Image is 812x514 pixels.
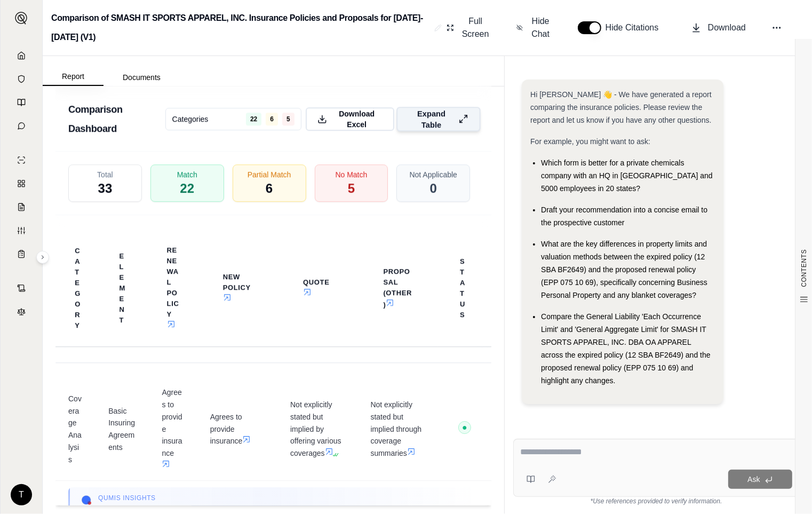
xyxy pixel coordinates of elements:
[7,115,36,137] a: Chat
[97,169,113,180] span: Total
[460,15,491,41] span: Full Screen
[306,107,394,131] button: Download Excel
[154,239,193,338] th: Renewal Policy
[248,169,291,180] span: Partial Match
[172,114,209,124] span: Categories
[7,220,36,241] a: Custom Report
[7,149,36,171] a: Single Policy
[7,68,36,90] a: Documents Vault
[290,399,345,460] span: Not explicitly stated but implied by offering various coverages
[7,278,36,299] a: Contract Analysis
[162,386,184,471] span: Agrees to provide insurance
[210,265,265,311] th: New Policy
[177,169,197,180] span: Match
[410,169,458,180] span: Not Applicable
[7,196,36,218] a: Claim Coverage
[462,423,467,432] span: ●
[529,15,552,41] span: Hide Chat
[62,239,93,337] th: Category
[409,108,454,130] span: Expand Table
[430,180,437,197] span: 0
[512,11,556,45] button: Hide Chat
[442,11,495,45] button: Full Screen
[98,494,257,502] span: Qumis INSIGHTS
[7,92,36,113] a: Prompt Library
[331,108,383,130] span: Download Excel
[7,45,36,66] a: Home
[11,484,32,505] div: T
[15,12,28,25] img: Expand sidebar
[43,68,104,86] button: Report
[447,250,478,327] th: Status
[246,113,261,125] span: 22
[266,180,273,197] span: 6
[81,495,92,505] img: Qumis
[108,405,136,454] span: Basic Insuring Agreements
[541,312,711,385] span: Compare the General Liability 'Each Occurrence Limit' and 'General Aggregate Limit' for SMASH IT ...
[7,243,36,265] a: Coverage Table
[687,17,750,38] button: Download
[530,90,712,124] span: Hi [PERSON_NAME] 👋 - We have generated a report comparing the insurance policies. Please review t...
[98,180,113,197] span: 33
[370,260,425,317] th: Proposal (Other)
[210,411,265,447] span: Agrees to provide insurance
[396,107,481,131] button: Expand Table
[606,21,665,34] span: Hide Citations
[458,421,471,438] button: ●
[107,244,138,332] th: Element
[165,108,301,130] button: Categories2265
[68,393,83,466] span: Coverage Analysis
[266,113,278,125] span: 6
[530,137,650,146] span: For example, you might want to ask:
[11,7,32,29] button: Expand sidebar
[68,100,165,139] h3: Comparison Dashboard
[7,173,36,194] a: Policy Comparisons
[7,301,36,322] a: Legal Search Engine
[335,169,367,180] span: No Match
[348,180,355,197] span: 5
[36,251,49,264] button: Expand sidebar
[800,249,808,287] span: CONTENTS
[728,470,792,489] button: Ask
[708,21,746,34] span: Download
[541,205,707,227] span: Draft your recommendation into a concise email to the prospective customer
[541,159,713,193] span: Which form is better for a private chemicals company with an HQ in [GEOGRAPHIC_DATA] and 5000 emp...
[541,240,707,299] span: What are the key differences in property limits and valuation methods between the expired policy ...
[282,113,294,125] span: 5
[51,9,430,47] h2: Comparison of SMASH IT SPORTS APPAREL, INC. Insurance Policies and Proposals for [DATE]-[DATE] (V1)
[180,180,194,197] span: 22
[370,399,425,460] span: Not explicitly stated but implied through coverage summaries
[513,497,799,505] div: *Use references provided to verify information.
[290,271,345,306] th: Quote
[747,475,760,484] span: Ask
[104,69,180,86] button: Documents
